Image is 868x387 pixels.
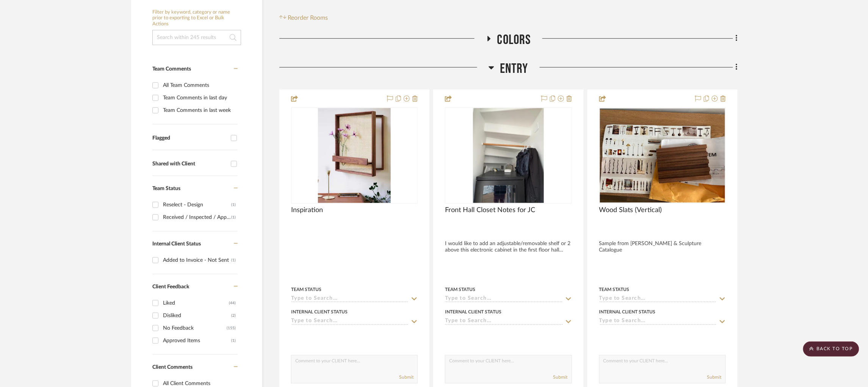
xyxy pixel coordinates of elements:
[291,296,409,303] input: Type to Search…
[803,341,859,357] scroll-to-top-button: BACK TO TOP
[445,318,562,325] input: Type to Search…
[229,297,236,309] div: (44)
[163,254,231,266] div: Added to Invoice - Not Sent
[163,92,236,104] div: Team Comments in last day
[707,374,722,381] button: Submit
[599,286,630,293] div: Team Status
[152,186,180,191] span: Team Status
[163,297,229,309] div: Liked
[318,108,391,203] img: Inspiration
[152,365,193,370] span: Client Comments
[163,310,231,322] div: Disliked
[231,310,236,322] div: (2)
[600,109,725,203] img: Wood Slats (Vertical)
[152,284,189,289] span: Client Feedback
[163,322,227,334] div: No Feedback
[152,30,241,45] input: Search within 245 results
[163,199,231,211] div: Reselect - Design
[152,135,227,142] div: Flagged
[152,241,201,247] span: Internal Client Status
[445,108,571,203] div: 0
[291,206,323,214] span: Inspiration
[231,199,236,211] div: (1)
[152,161,227,167] div: Shared with Client
[227,322,236,334] div: (155)
[163,79,236,91] div: All Team Comments
[231,335,236,347] div: (1)
[291,318,409,325] input: Type to Search…
[152,66,191,72] span: Team Comments
[445,206,535,214] span: Front Hall Closet Notes for JC
[500,61,528,77] span: Entry
[445,286,475,293] div: Team Status
[288,13,328,22] span: Reorder Rooms
[553,374,568,381] button: Submit
[291,286,321,293] div: Team Status
[152,9,241,27] h6: Filter by keyword, category or name prior to exporting to Excel or Bulk Actions
[599,318,717,325] input: Type to Search…
[497,32,531,48] span: COLORS
[163,104,236,116] div: Team Comments in last week
[599,206,662,214] span: Wood Slats (Vertical)
[473,108,544,203] img: Front Hall Closet Notes for JC
[231,254,236,266] div: (1)
[291,308,348,315] div: Internal Client Status
[445,296,562,303] input: Type to Search…
[599,308,656,315] div: Internal Client Status
[231,211,236,223] div: (1)
[163,335,231,347] div: Approved Items
[163,211,231,223] div: Received / Inspected / Approved
[279,13,328,22] button: Reorder Rooms
[445,308,501,315] div: Internal Client Status
[599,296,717,303] input: Type to Search…
[399,374,414,381] button: Submit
